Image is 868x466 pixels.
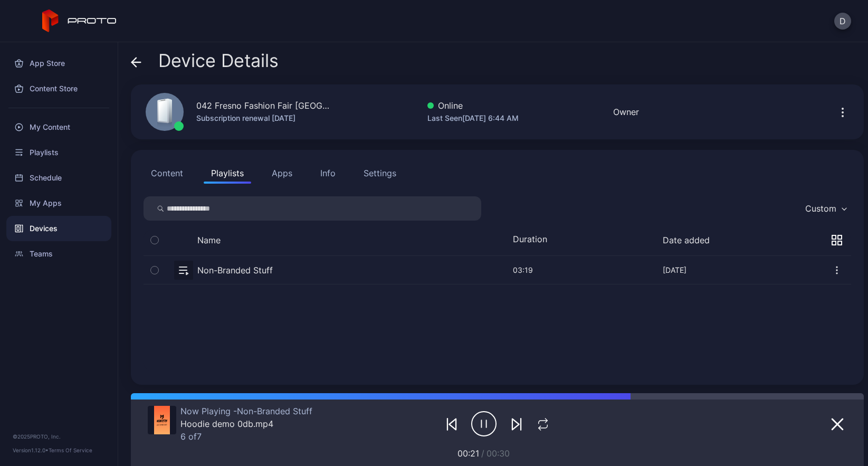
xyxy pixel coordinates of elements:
[180,431,312,442] div: 6 of 7
[6,241,111,267] a: Teams
[158,51,279,71] span: Device Details
[613,106,639,118] div: Owner
[356,163,404,184] button: Settings
[6,140,111,165] a: Playlists
[487,448,510,459] span: 00:30
[427,112,519,125] div: Last Seen [DATE] 6:44 AM
[196,99,333,112] div: 042 Fresno Fashion Fair [GEOGRAPHIC_DATA]
[180,419,312,429] div: Hoodie demo 0db.mp4
[144,163,190,184] button: Content
[6,51,111,76] a: App Store
[6,165,111,191] a: Schedule
[6,115,111,140] a: My Content
[6,216,111,241] a: Devices
[6,191,111,216] a: My Apps
[513,234,555,246] div: Duration
[834,13,851,30] button: D
[364,167,396,179] div: Settings
[197,235,221,245] button: Name
[805,203,836,214] div: Custom
[427,99,519,112] div: Online
[204,163,251,184] button: Playlists
[800,196,851,221] button: Custom
[457,448,479,459] span: 00:21
[6,76,111,101] a: Content Store
[481,448,484,459] span: /
[233,406,312,416] span: Non-Branded Stuff
[320,167,336,179] div: Info
[49,447,92,453] a: Terms Of Service
[180,406,312,416] div: Now Playing
[663,235,710,245] button: Date added
[196,112,333,125] div: Subscription renewal [DATE]
[13,447,49,453] span: Version 1.12.0 •
[13,432,105,441] div: © 2025 PROTO, Inc.
[313,163,343,184] button: Info
[264,163,300,184] button: Apps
